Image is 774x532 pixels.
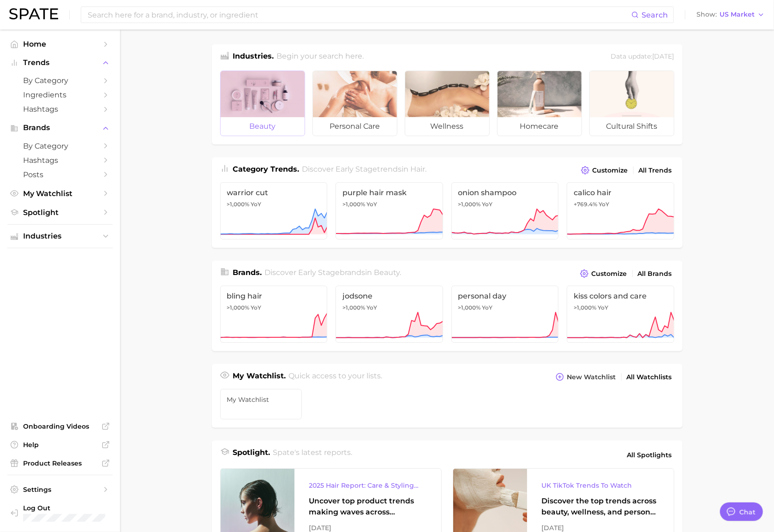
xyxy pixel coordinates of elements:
span: All Watchlists [627,373,672,381]
span: YoY [598,304,608,311]
span: >1,000% [227,201,250,208]
a: warrior cut>1,000% YoY [220,182,328,239]
span: Onboarding Videos [23,422,97,430]
span: My Watchlist [23,189,97,198]
span: Customize [593,167,628,174]
a: Posts [7,167,113,182]
a: Onboarding Videos [7,419,113,433]
span: wellness [405,117,489,136]
span: Hashtags [23,156,97,165]
a: Log out. Currently logged in with e-mail ellenlennon@goodkindco.com. [7,501,113,525]
a: beauty [220,71,305,136]
span: Log Out [23,504,123,512]
button: Brands [7,121,113,135]
span: YoY [482,304,493,311]
span: >1,000% [458,304,481,311]
span: YoY [366,201,377,208]
span: Customize [592,270,627,278]
button: New Watchlist [553,371,618,383]
span: All Trends [639,167,672,174]
span: beauty [374,268,400,277]
h1: Industries. [233,51,274,63]
a: cultural shifts [589,71,674,136]
span: cultural shifts [590,117,674,136]
span: by Category [23,142,97,150]
h1: Spotlight. [233,447,270,463]
span: purple hair mask [342,188,436,197]
span: onion shampoo [458,188,552,197]
span: Brands . [233,268,262,277]
span: YoY [482,201,493,208]
a: Hashtags [7,153,113,167]
span: Brands [23,124,97,132]
span: YoY [251,201,262,208]
a: Ingredients [7,88,113,102]
a: purple hair mask>1,000% YoY [336,182,443,239]
span: All Spotlights [627,449,672,460]
span: Trends [23,59,97,67]
a: kiss colors and care>1,000% YoY [567,286,674,343]
span: US Market [720,12,755,17]
span: Hashtags [23,105,97,114]
a: by Category [7,73,113,88]
a: onion shampoo>1,000% YoY [451,182,559,239]
a: Settings [7,483,113,496]
a: by Category [7,139,113,153]
button: Customize [579,164,630,177]
span: jodsone [342,292,436,300]
a: calico hair+769.4% YoY [567,182,674,239]
span: homecare [498,117,582,136]
a: My Watchlist [220,389,302,419]
button: ShowUS Market [694,9,767,21]
span: Home [23,40,97,48]
img: SPATE [9,8,58,19]
a: All Trends [636,164,674,177]
a: All Spotlights [625,447,674,463]
input: Search here for a brand, industry, or ingredient [87,7,631,23]
span: calico hair [574,188,667,197]
a: Help [7,438,113,452]
span: by Category [23,76,97,85]
span: All Brands [638,270,672,278]
span: Spotlight [23,208,97,217]
a: Hashtags [7,102,113,116]
span: >1,000% [342,304,365,311]
a: personal care [312,71,397,136]
div: Uncover top product trends making waves across platforms — along with key insights into benefits,... [309,496,426,518]
span: >1,000% [227,304,250,311]
div: Data update: [DATE] [611,51,674,63]
span: >1,000% [342,201,365,208]
div: UK TikTok Trends To Watch [542,480,659,491]
span: New Watchlist [567,373,616,381]
a: Spotlight [7,205,113,220]
a: Home [7,37,113,51]
a: personal day>1,000% YoY [451,286,559,343]
a: All Brands [636,268,674,280]
button: Industries [7,229,113,243]
a: jodsone>1,000% YoY [336,286,443,343]
span: My Watchlist [227,396,295,403]
span: Ingredients [23,90,97,99]
span: warrior cut [227,188,321,197]
a: All Watchlists [624,371,674,383]
a: Product Releases [7,456,113,470]
a: bling hair>1,000% YoY [220,286,328,343]
span: Discover Early Stage brands in . [264,268,401,277]
span: Category Trends . [233,165,300,173]
a: wellness [405,71,490,136]
span: beauty [221,117,305,136]
span: YoY [366,304,377,311]
span: >1,000% [574,304,596,311]
a: homecare [497,71,582,136]
span: personal care [313,117,397,136]
span: Settings [23,485,97,494]
h2: Spate's latest reports. [273,447,352,463]
span: YoY [599,201,609,208]
button: Trends [7,56,113,70]
h2: Begin your search here. [276,51,364,63]
span: personal day [458,292,552,300]
span: Show [696,12,717,17]
h2: Quick access to your lists. [288,371,382,383]
span: YoY [251,304,262,311]
span: hair [410,165,425,173]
